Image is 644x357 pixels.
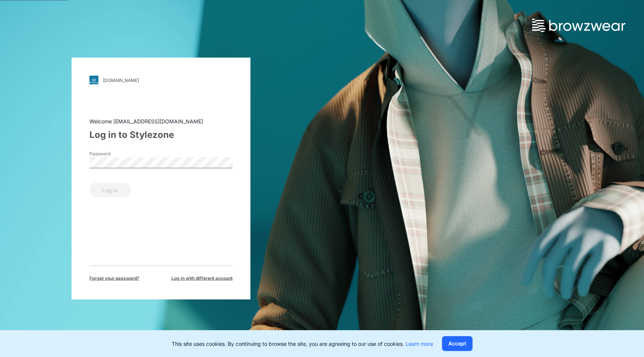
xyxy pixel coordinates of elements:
[89,275,139,282] span: Forget your password?
[89,128,233,142] div: Log in to Stylezone
[405,341,433,347] a: Learn more
[171,275,233,282] span: Log in with different account
[103,77,139,83] div: [DOMAIN_NAME]
[172,340,433,348] p: This site uses cookies. By continuing to browse the site, you are agreeing to our use of cookies.
[89,76,233,85] a: [DOMAIN_NAME]
[89,151,142,157] label: Password
[442,336,473,351] button: Accept
[532,19,625,32] img: browzwear-logo.73288ffb.svg
[89,76,98,85] img: svg+xml;base64,PHN2ZyB3aWR0aD0iMjgiIGhlaWdodD0iMjgiIHZpZXdCb3g9IjAgMCAyOCAyOCIgZmlsbD0ibm9uZSIgeG...
[89,117,233,125] div: Welcome [EMAIL_ADDRESS][DOMAIN_NAME]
